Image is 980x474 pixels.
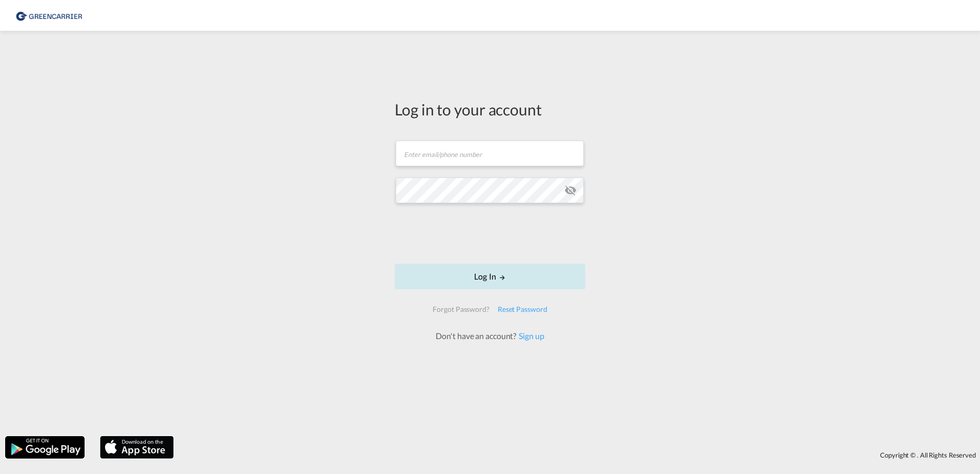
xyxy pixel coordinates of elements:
[395,98,585,120] div: Log in to your account
[564,184,577,196] md-icon: icon-eye-off
[396,141,584,166] input: Enter email/phone number
[179,446,980,464] div: Copyright © . All Rights Reserved
[4,435,86,460] img: google.png
[15,4,85,27] img: 1378a7308afe11ef83610d9e779c6b34.png
[428,300,493,319] div: Forgot Password?
[516,331,544,341] a: Sign up
[395,264,585,289] button: LOGIN
[99,435,175,460] img: apple.png
[494,300,552,319] div: Reset Password
[412,213,568,253] iframe: reCAPTCHA
[424,330,555,342] div: Don't have an account?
